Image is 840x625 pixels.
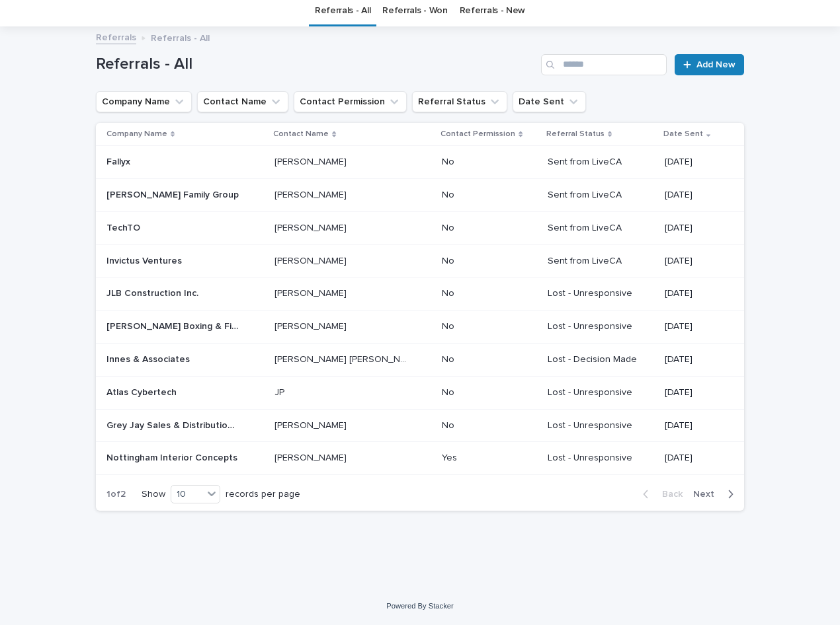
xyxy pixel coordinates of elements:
p: [PERSON_NAME] [274,285,349,299]
p: No [442,157,537,168]
p: [PERSON_NAME] [274,450,349,464]
p: [DATE] [665,223,723,234]
p: [PERSON_NAME] [274,220,349,234]
p: Invictus Ventures [106,253,185,267]
p: Fallyx [106,154,133,168]
p: Sent from LiveCA [548,190,654,201]
tr: JLB Construction Inc.JLB Construction Inc. [PERSON_NAME][PERSON_NAME] NoLost - Unresponsive[DATE] [96,277,744,311]
p: TechTO [106,220,143,234]
button: Contact Name [197,91,288,112]
tr: [PERSON_NAME] Family Group[PERSON_NAME] Family Group [PERSON_NAME][PERSON_NAME] NoSent from LiveC... [96,178,744,211]
p: Lost - Unresponsive [548,288,654,299]
p: Sent from LiveCA [548,223,654,234]
button: Contact Permission [294,91,407,112]
p: No [442,354,537,365]
p: Lost - Decision Made [548,354,654,365]
p: No [442,223,537,234]
p: [PERSON_NAME] [274,318,349,332]
p: No [442,190,537,201]
p: [DATE] [665,256,723,267]
p: Referrals - All [151,30,210,44]
p: Contact Permission [441,127,515,141]
tr: Invictus VenturesInvictus Ventures [PERSON_NAME][PERSON_NAME] NoSent from LiveCA[DATE] [96,244,744,277]
p: JLB Construction Inc. [106,285,201,299]
p: [PERSON_NAME] [274,187,349,201]
tr: FallyxFallyx [PERSON_NAME][PERSON_NAME] NoSent from LiveCA[DATE] [96,146,744,179]
h1: Referrals - All [96,55,536,74]
tr: [PERSON_NAME] Boxing & Fitness[PERSON_NAME] Boxing & Fitness [PERSON_NAME][PERSON_NAME] NoLost - ... [96,311,744,344]
p: [DATE] [665,420,723,431]
p: Yes [442,453,537,464]
p: Innes & Associates [106,351,192,365]
p: Sent from LiveCA [548,157,654,168]
p: No [442,256,537,267]
p: Lost - Unresponsive [548,420,654,431]
p: 1 of 2 [96,478,136,511]
p: No [442,420,537,431]
tr: Grey Jay Sales & Distribution LtdGrey Jay Sales & Distribution Ltd [PERSON_NAME][PERSON_NAME] NoL... [96,409,744,442]
p: Date Sent [663,127,703,141]
p: [PERSON_NAME] Boxing & Fitness [106,318,241,332]
tr: Innes & AssociatesInnes & Associates [PERSON_NAME] [PERSON_NAME][PERSON_NAME] [PERSON_NAME] NoLos... [96,343,744,376]
p: Company Name [106,127,167,141]
input: Search [541,54,667,75]
p: No [442,321,537,332]
button: Date Sent [513,91,586,112]
p: Lost - Unresponsive [548,387,654,398]
p: records per page [226,489,300,500]
p: [DATE] [665,453,723,464]
p: [DATE] [665,190,723,201]
span: Add New [696,60,735,69]
p: [PERSON_NAME] [274,154,349,168]
p: [PERSON_NAME] [PERSON_NAME] [274,351,409,365]
p: [DATE] [665,321,723,332]
a: Powered By Stacker [386,602,453,610]
tr: Atlas CybertechAtlas Cybertech JPJP NoLost - Unresponsive[DATE] [96,376,744,409]
p: Show [142,489,165,500]
a: Add New [675,54,744,75]
button: Referral Status [412,91,507,112]
p: [DATE] [665,387,723,398]
span: Next [693,490,722,499]
tr: Nottingham Interior ConceptsNottingham Interior Concepts [PERSON_NAME][PERSON_NAME] YesLost - Unr... [96,442,744,475]
p: [DATE] [665,157,723,168]
p: Contact Name [273,127,329,141]
p: [DATE] [665,354,723,365]
p: [PERSON_NAME] [274,253,349,267]
p: JP [274,385,287,398]
button: Next [688,488,744,500]
button: Back [632,488,688,500]
p: No [442,387,537,398]
p: Lost - Unresponsive [548,453,654,464]
p: Grey Jay Sales & Distribution Ltd [106,418,241,431]
p: No [442,288,537,299]
p: Atlas Cybertech [106,385,179,398]
tr: TechTOTechTO [PERSON_NAME][PERSON_NAME] NoSent from LiveCA[DATE] [96,211,744,244]
p: Referral Status [546,127,605,141]
a: Referrals [96,29,136,44]
p: [PERSON_NAME] [274,418,349,431]
div: 10 [171,488,203,501]
p: Sent from LiveCA [548,256,654,267]
p: Nottingham Interior Concepts [106,450,240,464]
button: Company Name [96,91,192,112]
span: Back [654,490,683,499]
p: [PERSON_NAME] Family Group [106,187,241,201]
p: [DATE] [665,288,723,299]
p: Lost - Unresponsive [548,321,654,332]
